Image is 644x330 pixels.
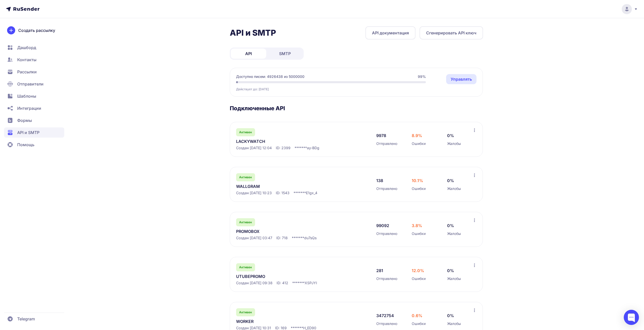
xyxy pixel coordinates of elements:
span: Создан [DATE] 09:38 [236,280,273,285]
span: Ошибки [412,141,426,146]
a: WALLGRAM [236,183,340,189]
a: Telegram [4,314,64,324]
a: PROMOBOX [236,228,340,234]
a: SMTP [267,49,303,59]
span: Рассылки [17,69,37,75]
span: 8.9% [412,133,422,139]
span: Создан [DATE] 03:47 [236,235,272,240]
span: Формы [17,117,32,123]
span: Доступно писем: 4926438 из 5000000 [236,74,304,79]
span: ID: 2399 [276,145,290,150]
span: 0% [447,223,454,229]
span: Помощь [17,142,34,148]
span: Жалобы [447,186,461,191]
span: Отправлено [376,186,397,191]
h2: API и SMTP [230,28,276,38]
span: du7sQs [304,235,317,240]
span: Создать рассылку [18,27,55,33]
span: Ошибки [412,276,426,281]
span: Отправлено [376,231,397,236]
span: Ошибки [412,321,426,326]
span: 10.1% [412,178,423,184]
span: XSPJYI [305,280,317,285]
span: Активен [239,175,252,179]
span: Активен [239,265,252,269]
span: Создан [DATE] 12:04 [236,145,272,150]
span: 0% [447,313,454,319]
span: Отправлено [376,321,397,326]
span: SMTP [279,51,291,57]
a: API документация [365,26,416,39]
span: Активен [239,220,252,224]
span: 9978 [376,133,386,139]
span: 0% [447,178,454,184]
span: Ошибки [412,231,426,236]
span: API [245,51,252,57]
span: Telegram [17,316,35,322]
span: ID: 412 [277,280,288,285]
span: ID: 1543 [276,190,289,195]
a: Управлять [446,74,476,84]
button: Сгенерировать API ключ [420,26,483,39]
span: 3472754 [376,313,394,319]
a: UTUBEPROMO [236,273,340,279]
span: API и SMTP [17,129,39,136]
span: 0.6% [412,313,422,319]
span: Жалобы [447,141,461,146]
span: ID: 718 [276,235,288,240]
a: LACKYWATCH [236,138,340,144]
a: API [231,49,266,59]
span: 281 [376,268,383,274]
span: Отправители [17,81,44,87]
span: Жалобы [447,231,461,236]
span: Контакты [17,57,36,63]
h3: Подключенные API [230,105,483,112]
span: Активен [239,130,252,134]
span: Дашборд [17,45,36,51]
span: Активен [239,310,252,314]
span: 138 [376,178,383,184]
span: ay-BDg [307,145,319,150]
span: 3.8% [412,223,422,229]
span: 12.0% [412,268,424,274]
span: 0% [447,268,454,274]
span: Отправлено [376,276,397,281]
span: Жалобы [447,321,461,326]
span: 99092 [376,223,389,229]
span: E1gx_4 [306,190,317,195]
span: Интеграции [17,105,41,111]
a: WORKER [236,318,340,324]
span: Жалобы [447,276,461,281]
span: Ошибки [412,186,426,191]
span: Действует до: [DATE] [236,87,269,91]
span: 99% [418,74,426,79]
span: Отправлено [376,141,397,146]
span: Шаблоны [17,93,36,99]
span: 0% [447,133,454,139]
span: Создан [DATE] 10:23 [236,190,272,195]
